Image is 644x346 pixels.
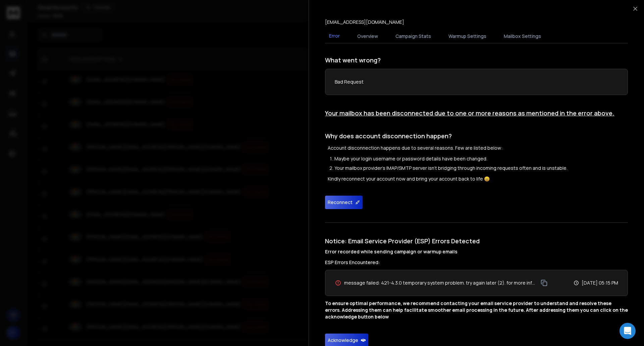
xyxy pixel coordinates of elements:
[335,79,618,85] p: Bad Request
[325,236,628,255] h1: Notice: Email Service Provider (ESP) Errors Detected
[328,176,628,182] p: Kindly reconnect your account now and bring your account back to life 😄
[325,248,628,255] h4: Error recorded while sending campaign or warmup emails
[325,259,628,266] h3: ESP Errors Encountered:
[325,300,628,320] p: To ensure optimal performance, we recommend contacting your email service provider to understand ...
[334,155,628,162] li: Maybe your login username or password details have been changed.
[353,29,382,44] button: Overview
[582,280,618,286] p: [DATE] 05:15 PM
[325,55,628,65] h1: What went wrong?
[325,131,628,141] h1: Why does account disconnection happen?
[620,323,636,339] div: Open Intercom Messenger
[391,29,435,44] button: Campaign Stats
[344,280,537,286] span: message failed: 421-4.3.0 temporary system problem. try again later (2). for more information, 42...
[325,29,344,44] button: Error
[334,165,628,171] li: Your mailbox provider's IMAP/SMTP server isn't bridging through incoming requests often and is un...
[325,108,628,118] h1: Your mailbox has been disconnected due to one or more reasons as mentioned in the error above.
[444,29,490,44] button: Warmup Settings
[500,29,545,44] button: Mailbox Settings
[328,145,628,151] p: Account disconnection happens due to several reasons. Few are listed below:
[325,196,363,209] button: Reconnect
[325,19,404,26] p: [EMAIL_ADDRESS][DOMAIN_NAME]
